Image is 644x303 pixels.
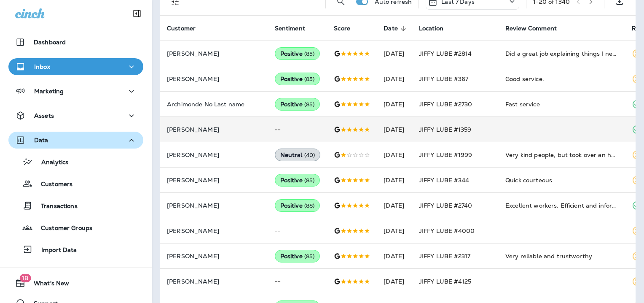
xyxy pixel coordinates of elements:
span: Customer [167,25,207,32]
span: Score [334,25,361,32]
span: ( 88 ) [304,202,315,209]
span: Review Comment [505,25,557,32]
div: Fast service [505,100,618,108]
span: JIFFY LUBE #1999 [419,151,472,159]
div: Positive [275,98,320,111]
p: Transactions [32,203,78,211]
div: Positive [275,199,320,212]
span: Score [334,25,350,32]
button: Inbox [8,58,143,75]
span: 18 [19,274,31,282]
span: Location [419,25,454,32]
p: Dashboard [34,39,66,46]
span: ( 85 ) [304,177,315,184]
td: [DATE] [377,218,412,243]
td: -- [268,269,327,294]
button: Marketing [8,83,143,100]
span: What's New [25,280,69,290]
span: JIFFY LUBE #2317 [419,252,470,260]
td: [DATE] [377,168,412,193]
p: Customers [32,181,72,189]
span: ( 85 ) [304,101,315,108]
div: Very kind people, but took over an hour for a basic oil change and then i was made aware of damag... [505,151,618,159]
p: [PERSON_NAME] [167,227,261,234]
span: JIFFY LUBE #344 [419,176,469,184]
span: JIFFY LUBE #2740 [419,202,472,209]
td: [DATE] [377,243,412,269]
span: ( 85 ) [304,50,315,57]
span: Date [384,25,398,32]
td: [DATE] [377,269,412,294]
span: ( 40 ) [304,151,315,159]
p: Assets [34,112,54,119]
span: JIFFY LUBE #1359 [419,126,471,133]
p: Analytics [33,159,68,167]
p: [PERSON_NAME] [167,151,261,158]
span: Sentiment [275,25,305,32]
td: [DATE] [377,193,412,218]
span: Sentiment [275,25,316,32]
td: -- [268,218,327,243]
span: JIFFY LUBE #4000 [419,227,475,235]
span: JIFFY LUBE #2730 [419,100,472,108]
div: Quick courteous [505,176,618,184]
p: Marketing [34,88,64,95]
td: [DATE] [377,92,412,117]
span: JIFFY LUBE #4125 [419,278,471,285]
td: [DATE] [377,142,412,168]
p: Customer Groups [32,225,92,233]
button: Import Data [8,241,143,258]
span: ( 85 ) [304,253,315,260]
button: 18What's New [8,275,143,292]
p: [PERSON_NAME] [167,126,261,133]
span: JIFFY LUBE #2814 [419,50,472,57]
div: Positive [275,174,320,187]
div: Good service. [505,75,618,83]
p: [PERSON_NAME] [167,278,261,285]
p: Archimonde No Last name [167,101,261,108]
button: Assets [8,107,143,124]
span: Review Comment [505,25,568,32]
span: ( 85 ) [304,76,315,83]
p: Inbox [34,63,50,70]
button: Analytics [8,153,143,170]
button: Transactions [8,197,143,214]
p: [PERSON_NAME] [167,76,261,82]
td: [DATE] [377,41,412,66]
td: -- [268,117,327,142]
td: [DATE] [377,117,412,142]
p: [PERSON_NAME] [167,253,261,260]
span: Date [384,25,409,32]
p: [PERSON_NAME] [167,177,261,184]
button: Customer Groups [8,219,143,236]
span: Location [419,25,443,32]
button: Data [8,132,143,149]
p: [PERSON_NAME] [167,50,261,57]
div: Excellent workers. Efficient and informative. Great staff [505,201,618,210]
div: Positive [275,250,320,262]
button: Customers [8,175,143,192]
div: Neutral [275,149,321,161]
span: Customer [167,25,196,32]
div: Positive [275,47,320,60]
p: Data [34,137,48,143]
button: Dashboard [8,34,143,51]
div: Very reliable and trustworthy [505,252,618,260]
p: [PERSON_NAME] [167,202,261,209]
div: Did a great job explaining things I needed to do. [505,49,618,58]
p: Import Data [33,246,77,254]
td: [DATE] [377,66,412,92]
span: JIFFY LUBE #367 [419,75,468,83]
button: Collapse Sidebar [125,5,149,22]
div: Positive [275,73,320,85]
